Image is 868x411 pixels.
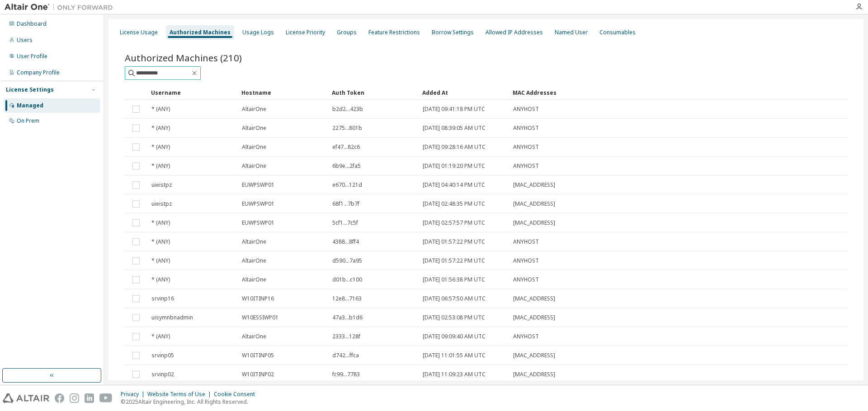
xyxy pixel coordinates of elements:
span: d590...7a95 [332,257,362,264]
div: On Prem [17,117,39,125]
span: * (ANY) [151,143,170,151]
span: [DATE] 01:19:20 PM UTC [423,162,485,170]
div: Added At [422,85,505,100]
span: srvinp05 [151,352,174,359]
img: linkedin.svg [85,393,94,403]
div: Users [17,37,33,44]
div: Username [151,85,234,100]
span: AltairOne [242,143,266,151]
div: License Settings [6,86,54,93]
span: EUWPSWP01 [242,200,274,208]
span: [DATE] 06:57:50 AM UTC [423,295,486,302]
span: srvinp02 [151,371,174,378]
span: fc99...7783 [332,371,360,378]
span: [DATE] 01:57:22 PM UTC [423,257,485,264]
span: [DATE] 09:09:40 AM UTC [423,333,486,340]
span: ANYHOST [513,106,539,113]
span: [DATE] 02:53:08 PM UTC [423,314,485,321]
span: 2275...801b [332,125,362,132]
div: Privacy [121,391,147,398]
span: 12e8...7163 [332,295,362,302]
span: * (ANY) [151,276,170,283]
span: ANYHOST [513,276,539,283]
span: * (ANY) [151,162,170,170]
span: AltairOne [242,162,266,170]
span: [DATE] 11:01:55 AM UTC [423,352,486,359]
img: altair_logo.svg [3,393,49,403]
div: License Usage [120,29,158,36]
span: ANYHOST [513,333,539,340]
span: [MAC_ADDRESS] [513,371,555,378]
div: Dashboard [17,20,47,28]
span: ANYHOST [513,257,539,264]
span: uieistpz [151,181,172,189]
span: ef47...82c6 [332,143,360,151]
span: AltairOne [242,257,266,264]
img: youtube.svg [99,393,113,403]
span: W10ITINP05 [242,352,274,359]
span: [MAC_ADDRESS] [513,295,555,302]
div: MAC Addresses [513,85,750,100]
span: 2333...128f [332,333,360,340]
span: d01b...c100 [332,276,362,283]
span: * (ANY) [151,257,170,264]
span: * (ANY) [151,333,170,340]
span: [DATE] 09:28:16 AM UTC [423,143,486,151]
div: Cookie Consent [214,391,260,398]
div: Managed [17,102,43,109]
div: Consumables [599,29,636,36]
span: 4388...8ff4 [332,238,359,245]
span: [MAC_ADDRESS] [513,200,555,208]
span: ANYHOST [513,162,539,170]
span: [DATE] 04:40:14 PM UTC [423,181,485,189]
img: instagram.svg [70,393,79,403]
span: [MAC_ADDRESS] [513,314,555,321]
span: ANYHOST [513,125,539,132]
div: License Priority [286,29,325,36]
span: * (ANY) [151,125,170,132]
span: [MAC_ADDRESS] [513,181,555,189]
span: 6b9e...2fa5 [332,162,361,170]
span: W10ITINP16 [242,295,274,302]
span: W10ESSIWP01 [242,314,278,321]
span: uieistpz [151,200,172,208]
div: Hostname [241,85,325,100]
div: Groups [337,29,357,36]
span: 68f1...7b7f [332,200,359,208]
span: srvinp16 [151,295,174,302]
img: Altair One [5,3,118,12]
span: [DATE] 01:56:38 PM UTC [423,276,485,283]
span: [DATE] 01:57:22 PM UTC [423,238,485,245]
span: AltairOne [242,276,266,283]
span: [DATE] 08:39:05 AM UTC [423,125,486,132]
span: [MAC_ADDRESS] [513,219,555,226]
div: Usage Logs [242,29,274,36]
span: [MAC_ADDRESS] [513,352,555,359]
span: [DATE] 02:48:35 PM UTC [423,200,485,208]
div: Website Terms of Use [147,391,214,398]
span: ANYHOST [513,143,539,151]
span: ANYHOST [513,238,539,245]
span: AltairOne [242,106,266,113]
div: Feature Restrictions [368,29,420,36]
span: d742...ffca [332,352,359,359]
div: Auth Token [332,85,415,100]
span: AltairOne [242,333,266,340]
span: Authorized Machines (210) [125,51,242,64]
span: [DATE] 09:41:18 PM UTC [423,106,485,113]
span: * (ANY) [151,219,170,226]
span: AltairOne [242,125,266,132]
span: [DATE] 02:57:57 PM UTC [423,219,485,226]
span: uisymnbnadmin [151,314,193,321]
div: Allowed IP Addresses [486,29,543,36]
span: [DATE] 11:09:23 AM UTC [423,371,486,378]
img: facebook.svg [55,393,64,403]
span: * (ANY) [151,106,170,113]
div: Borrow Settings [432,29,474,36]
span: * (ANY) [151,238,170,245]
p: © 2025 Altair Engineering, Inc. All Rights Reserved. [121,398,260,406]
span: 47a3...b1d6 [332,314,363,321]
span: e670...121d [332,181,362,189]
div: Authorized Machines [170,29,231,36]
div: Company Profile [17,69,60,76]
